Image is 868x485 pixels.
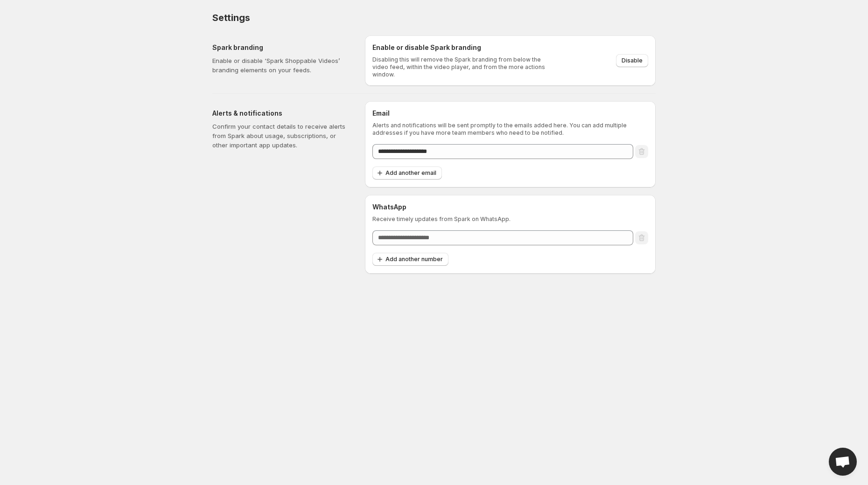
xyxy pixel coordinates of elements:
[212,43,350,52] h5: Spark branding
[372,253,448,266] button: Add another number
[372,56,551,78] p: Disabling this will remove the Spark branding from below the video feed, within the video player,...
[212,56,350,75] p: Enable or disable ‘Spark Shoppable Videos’ branding elements on your feeds.
[622,57,643,64] span: Disable
[829,448,857,476] div: Open chat
[372,215,648,223] p: Receive timely updates from Spark on WhatsApp.
[212,109,350,118] h5: Alerts & notifications
[616,54,648,67] button: Disable
[212,122,350,150] p: Confirm your contact details to receive alerts from Spark about usage, subscriptions, or other im...
[372,122,648,137] p: Alerts and notifications will be sent promptly to the emails added here. You can add multiple add...
[212,12,250,23] span: Settings
[385,256,443,263] span: Add another number
[372,109,648,118] h6: Email
[372,43,551,52] h6: Enable or disable Spark branding
[385,169,436,177] span: Add another email
[372,202,648,212] h6: WhatsApp
[372,166,442,180] button: Add another email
